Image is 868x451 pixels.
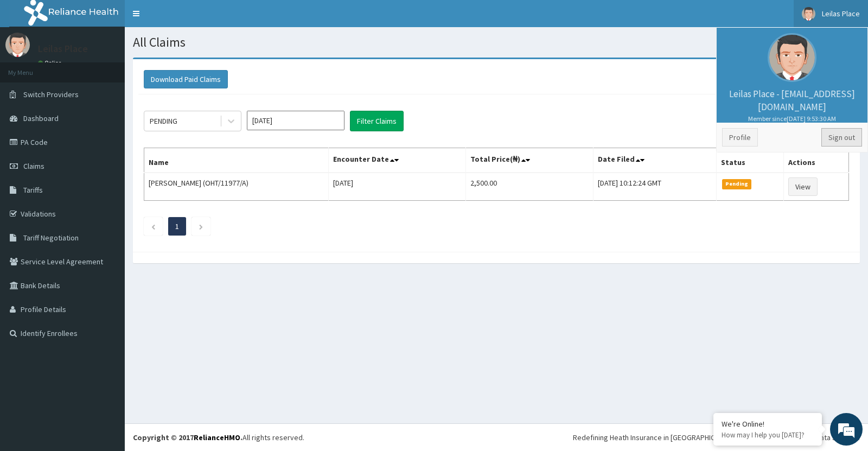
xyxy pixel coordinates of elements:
[5,33,30,57] img: User Image
[593,173,716,201] td: [DATE] 10:12:24 GMT
[125,423,868,451] footer: All rights reserved.
[328,148,466,173] th: Encounter Date
[133,433,242,442] strong: Copyright © 2017 .
[802,7,815,21] img: User Image
[194,433,240,442] a: RelianceHMO
[783,148,848,173] th: Actions
[466,173,593,201] td: 2,500.00
[23,233,79,243] span: Tariff Negotiation
[722,430,814,440] p: How may I help you today?
[350,111,404,131] button: Filter Claims
[38,44,88,54] p: Leilas Place
[722,128,758,147] a: Profile
[144,148,329,173] th: Name
[722,179,752,189] span: Pending
[247,111,344,130] input: Select Month and Year
[175,221,179,231] a: Page 1 is your current page
[23,90,79,99] span: Switch Providers
[722,114,862,123] small: Member since [DATE] 9:53:30 AM
[822,9,860,18] span: Leilas Place
[573,432,860,443] div: Redefining Heath Insurance in [GEOGRAPHIC_DATA] using Telemedicine and Data Science!
[768,33,816,82] img: User Image
[144,70,228,88] button: Download Paid Claims
[722,419,814,429] div: We're Online!
[466,148,593,173] th: Total Price(₦)
[199,221,203,231] a: Next page
[788,177,818,196] a: View
[23,185,43,195] span: Tariffs
[151,221,156,231] a: Previous page
[593,148,716,173] th: Date Filed
[722,87,862,123] p: Leilas Place - [EMAIL_ADDRESS][DOMAIN_NAME]
[23,161,44,171] span: Claims
[144,173,329,201] td: [PERSON_NAME] (OHT/11977/A)
[23,113,59,123] span: Dashboard
[38,59,64,67] a: Online
[150,116,177,126] div: PENDING
[328,173,466,201] td: [DATE]
[716,148,783,173] th: Status
[133,35,860,49] h1: All Claims
[821,128,862,147] a: Sign out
